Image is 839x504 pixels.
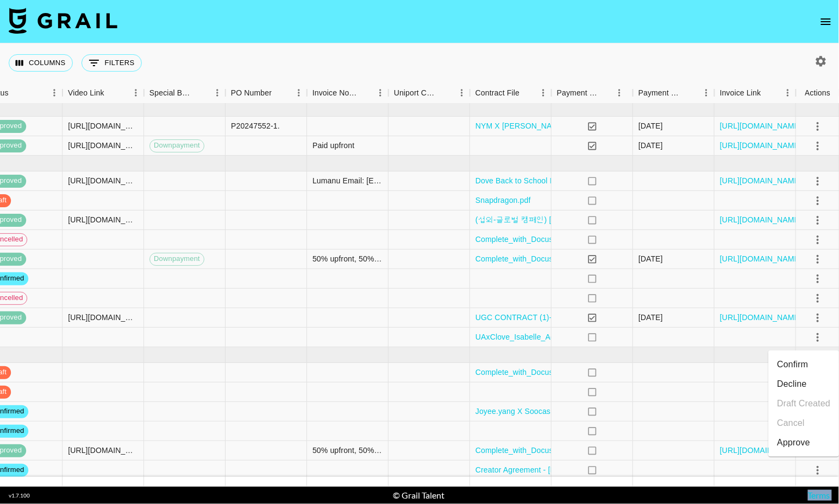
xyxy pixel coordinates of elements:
div: Payment Sent [552,82,633,104]
button: Menu [611,85,628,101]
button: select merge strategy [809,192,827,210]
div: Invoice Notes [312,82,357,104]
div: https://www.tiktok.com/@isabel_sepanic/video/7539999597956009247?is_from_webapp=1&sender_device=p... [68,175,138,186]
button: select merge strategy [809,137,827,155]
button: select merge strategy [809,461,827,480]
div: 2025-08-20 [638,140,663,151]
button: Menu [291,85,307,101]
div: Contract File [475,82,519,104]
button: select merge strategy [809,211,827,229]
span: Downpayment [150,254,204,264]
div: Contract File [470,82,552,104]
div: Actions [805,82,831,104]
a: Dove Back to School Influencer Agreement.docx - signed.pdf [475,175,685,186]
a: [URL][DOMAIN_NAME] [720,140,802,151]
button: Sort [683,85,698,100]
button: select merge strategy [809,117,827,136]
button: Menu [535,85,552,101]
div: Video Link [62,82,144,104]
div: v 1.7.100 [9,492,30,499]
button: Menu [128,85,144,101]
div: © Grail Talent [393,490,445,501]
div: Paid upfront [312,140,354,151]
div: https://www.instagram.com/stories/isabel.sepanic/3691153901793414849?utm_source=ig_story_item_sha... [68,140,138,151]
a: Complete_with_Docusign_Influencer_Collaborat.pdf [475,253,655,264]
img: Grail Talent [9,8,117,34]
div: Invoice Notes [307,82,389,104]
button: Menu [454,85,470,101]
a: Complete_with_Docusign_UAxIsabelSepanic_Agre.pdf [475,234,665,245]
button: Sort [439,85,454,100]
div: Payment Sent Date [638,82,683,104]
div: Uniport Contact Email [394,82,439,104]
a: UGC CONTRACT (1)-2.pdf [475,312,569,323]
div: https://www.tiktok.com/@isabel_sepanic/video/7548592004897197342?is_from_webapp=1&sender_device=p... [68,445,138,456]
div: Special Booking Type [144,82,226,104]
button: Sort [194,85,209,100]
a: Complete_with_Docusign_Influencer_Collaborat.pdf [475,445,655,456]
a: UAxClove_Isabelle_Agreement-.docx.pdf [475,331,618,342]
span: Downpayment [150,141,204,151]
div: 2025-09-09 [638,120,663,131]
a: NYM X [PERSON_NAME].pdf [475,120,579,131]
button: Sort [9,85,24,100]
button: select merge strategy [809,172,827,190]
a: [URL][DOMAIN_NAME] [720,445,802,456]
button: Sort [272,85,287,100]
a: Creator Agreement - [PERSON_NAME].pdf [475,464,625,475]
button: Sort [599,85,615,100]
button: Menu [780,85,796,101]
div: https://www.instagram.com/p/DM8F3Zyswof/?utm_source=ig_web_copy_link&igsh=MzRlODBiNWFlZA== [68,312,138,323]
button: Sort [104,85,120,100]
a: [URL][DOMAIN_NAME] [720,175,802,186]
div: 2025-08-21 [638,312,663,323]
div: https://www.tiktok.com/@isabel_sepanic/video/7531081750441659678?is_from_webapp=1&sender_device=p... [68,120,138,131]
div: Invoice Link [715,82,796,104]
button: select merge strategy [809,328,827,347]
div: 50% upfront, 50% after completion [312,253,383,264]
div: Invoice Link [720,82,761,104]
button: select merge strategy [809,289,827,308]
div: Approve [778,436,811,449]
a: Joyee.yang X Soocas Aggrement_20250915091234.pdf [475,406,668,417]
div: Special Booking Type [149,82,194,104]
div: 50% upfront, 50% after completion [312,445,383,456]
div: Uniport Contact Email [389,82,470,104]
button: select merge strategy [809,309,827,327]
div: Payment Sent [557,82,599,104]
a: Complete_with_Docusign_UAxIsabelSepanic_Agre.pdf [475,367,665,378]
div: PO Number [231,82,272,104]
button: select merge strategy [809,270,827,288]
button: select merge strategy [809,250,827,269]
a: [URL][DOMAIN_NAME] [720,312,802,323]
a: Snapdragon.pdf [475,195,531,206]
button: select merge strategy [809,231,827,249]
div: PO Number [226,82,307,104]
button: Sort [519,85,535,100]
a: [URL][DOMAIN_NAME] [720,120,802,131]
div: Payment Sent Date [633,82,715,104]
button: Menu [698,85,715,101]
div: 2025-09-05 [638,253,663,264]
button: Select columns [9,54,73,72]
button: Menu [209,85,226,101]
button: open drawer [815,11,837,33]
div: Video Link [68,82,104,104]
button: Sort [761,85,777,100]
a: [URL][DOMAIN_NAME] [720,253,802,264]
button: Sort [357,85,372,100]
button: Menu [46,85,62,101]
div: P20247552-1. [231,120,280,131]
a: [URL][DOMAIN_NAME] [720,214,802,225]
button: Menu [372,85,389,101]
div: Lumanu Email: payments@grail-talent.com [312,175,383,186]
button: Show filters [82,54,142,72]
div: https://www.tiktok.com/@isabel_sepanic/video/7545599133860531486?is_from_webapp=1&sender_device=p... [68,214,138,225]
a: Terms [808,490,830,500]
